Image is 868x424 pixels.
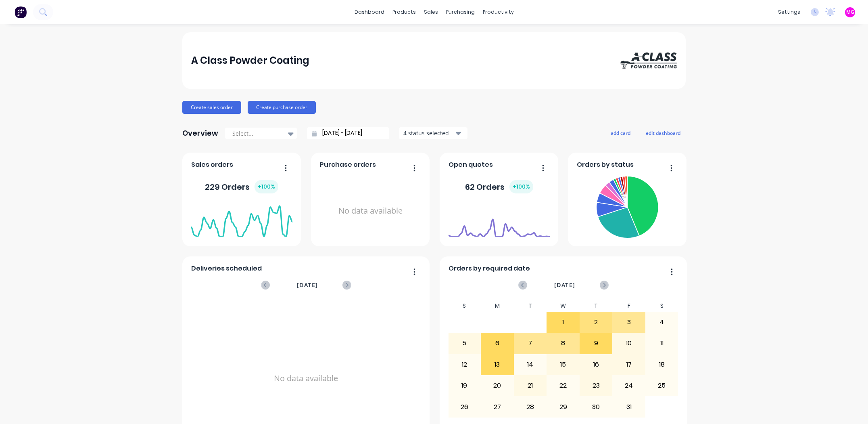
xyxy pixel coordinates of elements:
div: F [612,300,645,312]
span: [DATE] [554,281,575,290]
span: Orders by required date [449,264,530,273]
div: 14 [514,355,547,375]
div: W [547,300,580,312]
div: + 100 % [509,180,533,193]
div: 229 Orders [205,180,278,193]
div: products [388,6,420,18]
button: Create purchase order [248,101,316,114]
div: 7 [514,333,547,353]
button: Create sales order [182,101,241,114]
div: M [481,300,514,312]
div: 27 [481,397,513,417]
div: 62 Orders [465,180,533,193]
div: 31 [613,397,645,417]
span: Open quotes [449,160,493,170]
div: 4 [646,312,678,332]
div: 12 [449,355,481,375]
div: 3 [613,312,645,332]
a: dashboard [351,6,388,18]
div: sales [420,6,442,18]
div: 22 [547,376,579,396]
div: 20 [481,376,513,396]
div: settings [774,6,804,18]
span: MG [846,8,854,16]
div: 26 [449,397,481,417]
div: 17 [613,355,645,375]
div: 18 [646,355,678,375]
div: 29 [547,397,579,417]
div: S [645,300,678,312]
div: 21 [514,376,547,396]
div: 8 [547,333,579,353]
img: Factory [15,6,27,18]
div: 4 status selected [403,129,454,137]
div: T [580,300,613,312]
div: 23 [580,376,612,396]
span: Purchase orders [320,160,376,170]
div: 11 [646,333,678,353]
button: edit dashboard [641,128,686,138]
div: 1 [547,312,579,332]
div: A Class Powder Coating [191,52,309,69]
div: 25 [646,376,678,396]
div: productivity [479,6,518,18]
button: 4 status selected [399,127,467,139]
div: S [448,300,481,312]
span: [DATE] [297,281,318,290]
div: 15 [547,355,579,375]
span: Sales orders [191,160,233,170]
div: 28 [514,397,547,417]
div: 24 [613,376,645,396]
button: add card [605,128,636,138]
div: 6 [481,333,513,353]
div: 10 [613,333,645,353]
div: 16 [580,355,612,375]
div: purchasing [442,6,479,18]
div: 13 [481,355,513,375]
div: No data available [320,173,421,249]
div: 5 [449,333,481,353]
div: 30 [580,397,612,417]
div: + 100 % [255,180,278,193]
div: 9 [580,333,612,353]
div: 2 [580,312,612,332]
img: A Class Powder Coating [620,52,677,69]
div: Overview [182,125,218,141]
div: 19 [449,376,481,396]
div: T [514,300,547,312]
span: Orders by status [577,160,634,170]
